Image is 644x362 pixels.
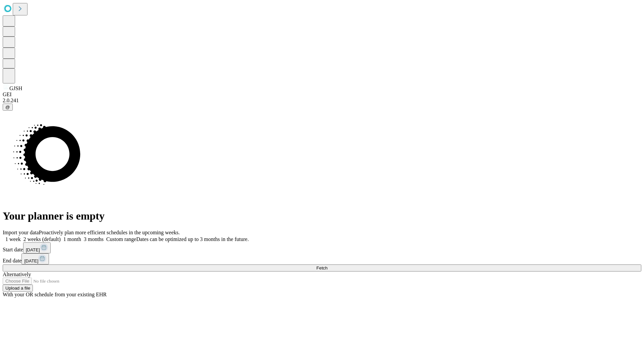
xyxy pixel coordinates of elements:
div: End date [3,253,641,264]
span: 1 week [5,236,21,242]
div: GEI [3,92,641,98]
span: Custom range [106,236,136,242]
button: Upload a file [3,285,33,292]
button: Fetch [3,264,641,271]
span: Dates can be optimized up to 3 months in the future. [136,236,249,242]
span: @ [5,105,10,110]
div: Start date [3,242,641,253]
span: 2 weeks (default) [23,236,61,242]
span: 1 month [63,236,81,242]
h1: Your planner is empty [3,210,641,222]
span: [DATE] [26,247,40,252]
button: @ [3,104,13,111]
div: 2.0.241 [3,98,641,104]
span: Proactively plan more efficient schedules in the upcoming weeks. [39,230,180,235]
span: [DATE] [24,258,38,263]
span: 3 months [84,236,104,242]
span: Fetch [316,265,327,270]
span: GJSH [9,85,22,91]
button: [DATE] [23,242,51,253]
button: [DATE] [21,253,49,264]
span: Alternatively [3,271,31,277]
span: With your OR schedule from your existing EHR [3,292,107,297]
span: Import your data [3,230,39,235]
